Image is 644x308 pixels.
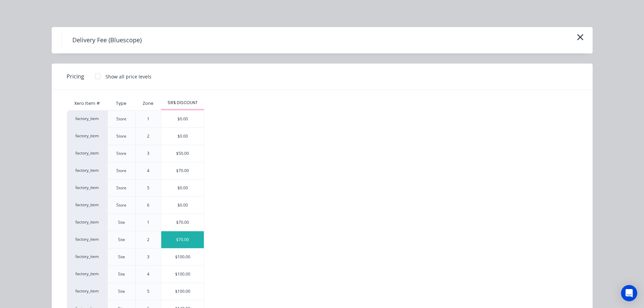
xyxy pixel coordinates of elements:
div: Store [116,168,126,174]
div: Store [116,133,126,139]
div: Site [118,237,125,243]
div: $0.00 [161,197,204,214]
div: 2 [147,133,149,139]
div: 4 [147,271,149,277]
div: Store [116,116,126,122]
div: Site [118,288,125,294]
div: $70.00 [161,231,204,248]
div: factory_item [67,283,108,300]
div: 2 [147,237,149,243]
div: 1 [147,219,149,226]
div: factory_item [67,145,108,162]
div: 4 [147,168,149,174]
div: $100.00 [161,266,204,283]
span: Pricing [67,72,84,80]
div: factory_item [67,214,108,231]
div: Show all price levels [105,73,151,80]
div: Type [111,95,132,112]
div: $0.00 [161,111,204,127]
div: Open Intercom Messenger [621,285,637,301]
div: Site [118,219,125,226]
div: 3 [147,150,149,157]
div: factory_item [67,179,108,196]
div: Store [116,185,126,191]
div: factory_item [67,196,108,214]
div: factory_item [67,265,108,283]
div: Store [116,150,126,157]
div: Site [118,254,125,260]
div: $100.00 [161,283,204,300]
div: 1 [147,116,149,122]
div: factory_item [67,162,108,179]
div: Xero Item # [67,97,108,110]
div: factory_item [67,110,108,127]
div: Zone [137,95,159,112]
div: $0.00 [161,128,204,145]
div: Site [118,271,125,277]
div: 58% DISCOUNT [161,100,204,106]
h4: Delivery Fee (Bluescope) [62,34,152,47]
div: factory_item [67,248,108,265]
div: 6 [147,202,149,208]
div: $0.00 [161,180,204,196]
div: $70.00 [161,214,204,231]
div: 3 [147,254,149,260]
div: $50.00 [161,145,204,162]
div: $70.00 [161,162,204,179]
div: 5 [147,288,149,294]
div: $100.00 [161,248,204,265]
div: factory_item [67,231,108,248]
div: factory_item [67,127,108,145]
div: 5 [147,185,149,191]
div: Store [116,202,126,208]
